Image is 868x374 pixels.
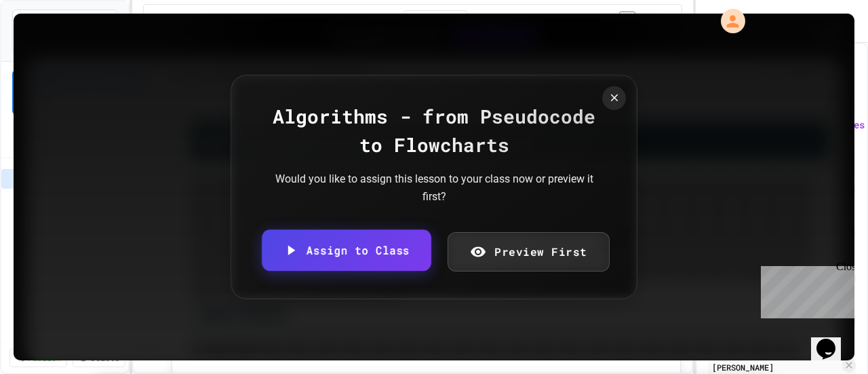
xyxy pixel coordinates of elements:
div: Chat with us now!Close [5,5,94,86]
iframe: chat widget [755,261,854,318]
div: My Account [707,5,749,37]
div: Algorithms - from Pseudocode to Flowcharts [258,102,610,160]
a: Preview First [448,232,609,272]
div: Would you like to assign this lesson to your class now or preview it first? [271,170,597,205]
a: Assign to Class [262,229,431,271]
iframe: chat widget [811,320,854,360]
